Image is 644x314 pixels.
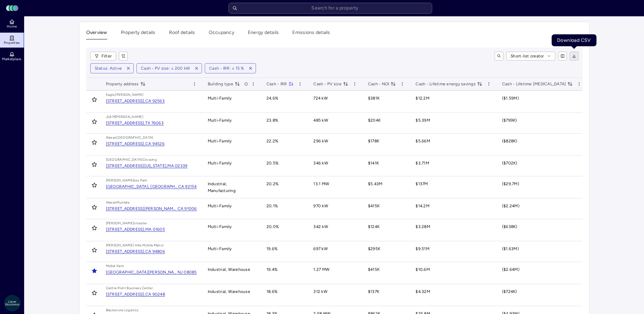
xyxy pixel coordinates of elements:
td: Industrial, Warehouse [202,262,261,284]
td: 20.1% [261,198,308,219]
div: MA 02339 [167,164,187,168]
button: Cash - IRR: ≥ 15 % [205,64,245,73]
button: Toggle favorite [89,116,100,127]
td: 13.1 MW [308,176,363,198]
td: $12.2M [410,91,497,113]
button: Toggle favorite [89,265,100,276]
div: Blackstone L [106,308,126,313]
td: Multi-Family [202,113,261,134]
td: Multi-Family [202,198,261,219]
div: [PERSON_NAME] [106,221,134,226]
a: [GEOGRAPHIC_DATA], [GEOGRAPHIC_DATA],CA 92154 [106,185,197,189]
td: 20.5% [261,156,308,176]
div: CA 90248 [145,292,165,296]
span: Cash - IRR [266,81,294,87]
td: 19.4% [261,262,308,284]
button: Toggle favorite [89,223,100,233]
a: [STREET_ADDRESS],CA 94806 [106,249,165,254]
div: [GEOGRAPHIC_DATA][PERSON_NAME], [106,270,178,274]
div: [GEOGRAPHIC_DATA] [116,135,153,140]
div: Cash - IRR: ≥ 15 % [209,65,244,72]
div: TX 76063 [145,121,164,125]
div: ess Park [134,178,147,183]
a: [STREET_ADDRESS],MA 01605 [106,227,165,231]
td: 724 kW [308,91,363,113]
td: 20.0% [261,219,308,241]
td: 346 kW [308,156,363,176]
div: Alexan [106,200,117,205]
td: 19.6% [261,241,308,262]
span: Cash - Lifetime [MEDICAL_DATA] [502,81,573,87]
td: $4.32M [410,284,497,306]
td: $178K [363,134,410,156]
td: 23.8% [261,113,308,134]
td: ($799K) [497,113,587,134]
div: Alexan [106,135,117,140]
button: Emissions details [292,29,330,39]
div: Centre Point Busines [106,285,140,291]
td: $5.39M [410,113,497,134]
a: [STREET_ADDRESS][PERSON_NAME],CA 91006 [106,207,197,211]
input: Search for a property [228,3,432,14]
td: 312 kW [308,284,363,306]
div: [STREET_ADDRESS][PERSON_NAME], [106,207,178,211]
td: $10.6M [410,262,497,284]
td: $5.66M [410,134,497,156]
a: [STREET_ADDRESS],CA 94526 [106,142,165,146]
div: ogistics [126,308,139,313]
button: Status: Active [91,64,124,73]
div: [STREET_ADDRESS], [106,142,145,146]
td: 18.6% [261,284,308,306]
div: Murrieta [116,200,129,205]
button: toggle sorting [140,81,146,87]
td: 697 kW [308,241,363,262]
button: Toggle favorite [89,287,100,298]
div: Ea [106,92,110,98]
button: Toggle favorite [89,159,100,170]
td: $415K [363,198,410,219]
td: Multi-Family [202,156,261,176]
span: Cash - Lifetime energy savings [416,81,482,87]
div: [PERSON_NAME] [106,178,134,183]
button: toggle sorting [288,81,294,87]
td: ($828K) [497,134,587,156]
td: $295K [363,241,410,262]
div: [PERSON_NAME] [115,114,143,120]
td: ($1.59M) [497,91,587,113]
td: $3.71M [410,156,497,176]
div: gle [PERSON_NAME] [110,92,143,98]
span: Cash - NOI [368,81,396,87]
td: 20.2% [261,176,308,198]
td: $9.51M [410,241,497,262]
td: Multi-Family [202,241,261,262]
a: [STREET_ADDRESS][US_STATE],MA 02339 [106,164,188,168]
a: [STREET_ADDRESS],TX 76063 [106,121,164,125]
span: Building type [208,81,240,87]
td: $5.43M [363,176,410,198]
td: 342 kW [308,219,363,241]
button: Toggle favorite [89,137,100,148]
td: $204K [363,113,410,134]
button: toggle sorting [343,81,348,87]
div: CA 92154 [178,185,197,189]
td: 1.27 MW [308,262,363,284]
td: ($2.64M) [497,262,587,284]
button: Property details [121,29,155,39]
span: Cash - PV size [313,81,348,87]
div: [GEOGRAPHIC_DATA], [GEOGRAPHIC_DATA], [106,185,178,189]
td: $141K [363,156,410,176]
td: $415K [363,262,410,284]
td: ($638K) [497,219,587,241]
div: Status: Active [95,65,122,72]
span: Filter [102,53,112,59]
a: [STREET_ADDRESS],CA 90248 [106,292,165,296]
div: s Center [140,285,153,291]
td: $137K [363,284,410,306]
td: 22.2% [261,134,308,156]
button: Toggle favorite [89,245,100,256]
div: Download CSV [552,34,596,46]
div: CA 91006 [178,207,197,211]
button: toggle search [495,52,503,60]
button: Short-list creator [506,52,555,60]
div: CA 94806 [145,249,165,254]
